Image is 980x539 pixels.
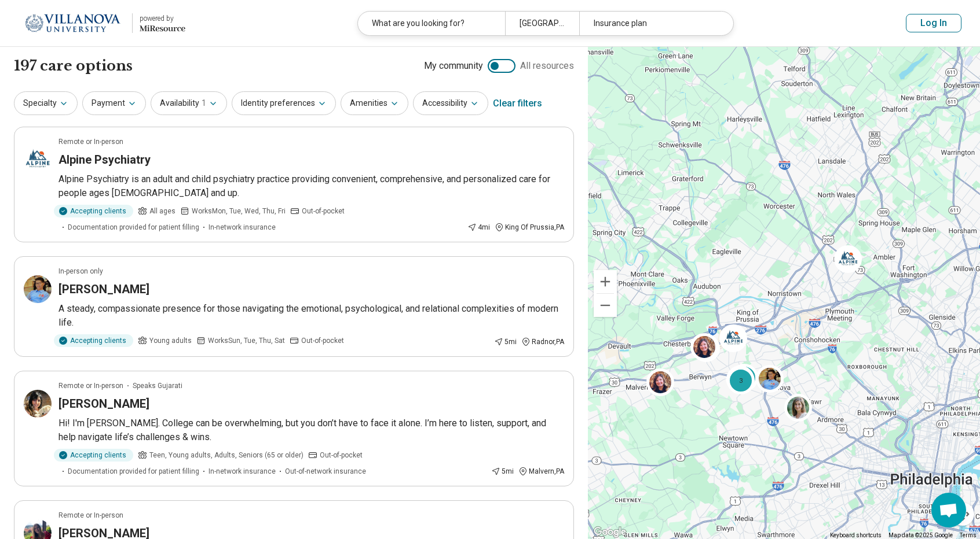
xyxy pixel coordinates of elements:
span: All ages [149,206,175,216]
div: [GEOGRAPHIC_DATA], [GEOGRAPHIC_DATA] [505,12,579,35]
h3: [PERSON_NAME] [58,396,149,412]
button: Log In [906,14,961,32]
p: Remote or In-person [58,136,123,147]
h3: [PERSON_NAME] [58,281,149,297]
div: powered by [140,13,185,24]
div: Accepting clients [54,449,133,462]
button: Amenities [341,91,408,115]
div: Insurance plan [579,12,726,35]
div: Accepting clients [54,334,133,347]
span: 1 [202,97,206,109]
h3: Alpine Psychiatry [58,152,151,168]
span: My community [424,59,483,73]
span: Out-of-pocket [301,335,344,346]
div: Radnor , PA [521,337,564,347]
span: Out-of-pocket [320,450,363,460]
img: Villanova University [20,9,125,37]
span: In-network insurance [209,466,276,477]
p: Remote or In-person [58,510,123,520]
button: Availability1 [151,91,227,115]
span: Works Sun, Tue, Thu, Sat [208,335,285,346]
div: Accepting clients [54,205,133,217]
button: Zoom out [594,294,617,317]
button: Accessibility [413,91,488,115]
div: Malvern , PA [518,466,564,477]
span: In-network insurance [209,222,276,232]
button: Identity preferences [232,91,336,115]
button: Payment [82,91,146,115]
button: Zoom in [594,270,617,293]
span: Out-of-network insurance [285,466,366,477]
div: 5 mi [491,466,514,477]
div: What are you looking for? [358,12,505,35]
h1: 197 care options [14,56,133,76]
a: Terms (opens in new tab) [960,532,977,538]
div: 2 [730,364,758,392]
span: Map data ©2025 Google [888,532,953,538]
div: Open chat [931,493,966,527]
span: Speaks Gujarati [133,381,182,391]
p: Hi! I'm [PERSON_NAME]. College can be overwhelming, but you don’t have to face it alone. I’m here... [58,416,564,444]
div: 3 [727,367,755,394]
span: Works Mon, Tue, Wed, Thu, Fri [192,206,286,216]
div: 4 mi [467,222,490,232]
p: A steady, compassionate presence for those navigating the emotional, psychological, and relationa... [58,302,564,330]
p: Alpine Psychiatry is an adult and child psychiatry practice providing convenient, comprehensive, ... [58,172,564,200]
p: Remote or In-person [58,381,123,391]
span: Teen, Young adults, Adults, Seniors (65 or older) [149,450,303,460]
span: Out-of-pocket [302,206,345,216]
a: Villanova Universitypowered by [19,9,185,37]
span: Young adults [149,335,192,346]
span: All resources [520,59,574,73]
div: Clear filters [493,90,542,117]
p: In-person only [58,266,103,276]
button: Specialty [14,91,78,115]
span: Documentation provided for patient filling [68,222,199,232]
span: Documentation provided for patient filling [68,466,199,477]
div: King Of Prussia , PA [495,222,564,232]
div: 5 mi [494,337,517,347]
